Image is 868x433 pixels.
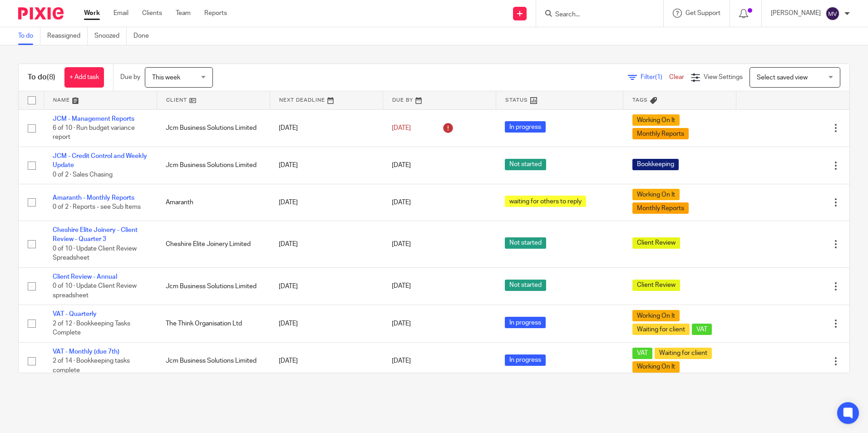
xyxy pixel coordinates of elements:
[632,189,680,200] span: Working On It
[133,27,156,45] a: Done
[632,114,680,126] span: Working On It
[392,241,411,247] span: [DATE]
[53,320,130,336] span: 2 of 12 · Bookkeeping Tasks Complete
[53,311,97,317] a: VAT - Quarterly
[632,324,690,335] span: Waiting for client
[632,280,680,291] span: Client Review
[392,199,411,206] span: [DATE]
[655,74,662,80] span: (1)
[632,98,648,103] span: Tags
[18,27,40,45] a: To do
[632,310,680,321] span: Working On It
[632,348,652,359] span: VAT
[47,27,88,45] a: Reassigned
[64,67,104,88] a: + Add task
[392,320,411,327] span: [DATE]
[757,74,808,81] span: Select saved view
[632,159,679,170] span: Bookkeeping
[392,358,411,364] span: [DATE]
[47,74,55,81] span: (8)
[94,27,127,45] a: Snoozed
[632,361,680,373] span: Working On It
[53,246,137,261] span: 0 of 10 · Update Client Review Spreadsheet
[113,9,128,18] a: Email
[686,10,720,16] span: Get Support
[505,196,586,207] span: waiting for others to reply
[771,9,821,18] p: [PERSON_NAME]
[632,237,680,249] span: Client Review
[505,237,546,249] span: Not started
[825,6,840,21] img: svg%3E
[157,184,270,221] td: Amaranth
[53,274,117,280] a: Client Review - Annual
[270,267,383,305] td: [DATE]
[505,280,546,291] span: Not started
[392,162,411,169] span: [DATE]
[392,125,411,131] span: [DATE]
[554,11,636,19] input: Search
[152,74,180,81] span: This week
[84,9,100,18] a: Work
[270,305,383,342] td: [DATE]
[53,153,147,168] a: JCM - Credit Control and Weekly Update
[669,74,684,80] a: Clear
[641,74,669,80] span: Filter
[157,305,270,342] td: The Think Organisation Ltd
[157,109,270,147] td: Jcm Business Solutions Limited
[157,221,270,268] td: Cheshire Elite Joinery Limited
[53,349,119,355] a: VAT - Monthly (due 7th)
[53,227,138,242] a: Cheshire Elite Joinery - Client Review - Quarter 3
[270,184,383,221] td: [DATE]
[120,73,140,82] p: Due by
[53,172,113,178] span: 0 of 2 · Sales Chasing
[505,121,546,133] span: In progress
[53,125,135,141] span: 6 of 10 · Run budget variance report
[505,354,546,366] span: In progress
[505,159,546,170] span: Not started
[270,342,383,379] td: [DATE]
[655,348,712,359] span: Waiting for client
[692,324,712,335] span: VAT
[392,283,411,290] span: [DATE]
[142,9,162,18] a: Clients
[28,73,55,82] h1: To do
[270,221,383,268] td: [DATE]
[632,128,689,139] span: Monthly Reports
[632,202,689,214] span: Monthly Reports
[53,204,141,210] span: 0 of 2 · Reports - see Sub Items
[53,283,137,299] span: 0 of 10 · Update Client Review spreadsheet
[176,9,191,18] a: Team
[270,147,383,184] td: [DATE]
[18,7,64,20] img: Pixie
[157,147,270,184] td: Jcm Business Solutions Limited
[53,195,134,201] a: Amaranth - Monthly Reports
[704,74,743,80] span: View Settings
[53,358,130,374] span: 2 of 14 · Bookkeeping tasks complete
[505,317,546,328] span: In progress
[53,116,134,122] a: JCM - Management Reports
[157,342,270,379] td: Jcm Business Solutions Limited
[157,267,270,305] td: Jcm Business Solutions Limited
[204,9,227,18] a: Reports
[270,109,383,147] td: [DATE]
